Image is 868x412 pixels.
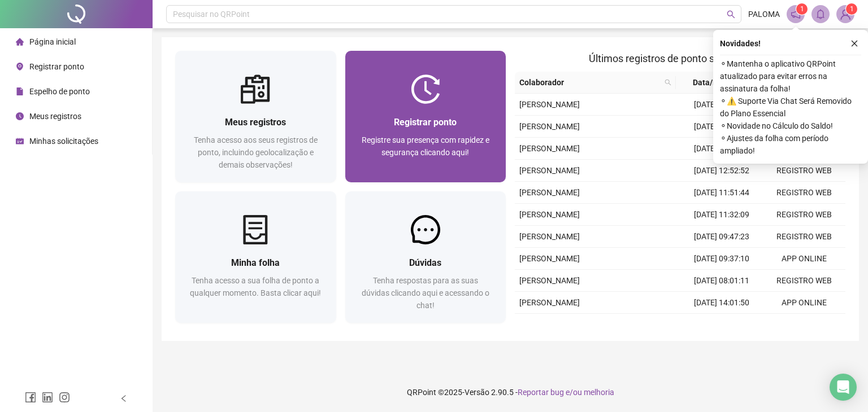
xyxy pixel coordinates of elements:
span: Espelho de ponto [29,87,90,96]
span: Colaborador [519,76,660,89]
span: Reportar bug e/ou melhoria [518,388,614,397]
span: Tenha acesso aos seus registros de ponto, incluindo geolocalização e demais observações! [194,135,318,169]
span: [PERSON_NAME] [519,144,580,153]
span: schedule [16,137,24,145]
span: notification [791,9,801,19]
span: [PERSON_NAME] [519,188,580,197]
td: [DATE] 09:37:10 [680,248,763,270]
span: [PERSON_NAME] [519,166,580,175]
span: Novidades ! [720,37,761,50]
span: Registrar ponto [29,62,84,71]
span: [PERSON_NAME] [519,210,580,219]
td: APP ONLINE [763,314,845,336]
img: 79004 [837,6,854,23]
span: [PERSON_NAME] [519,298,580,307]
span: search [662,74,674,91]
footer: QRPoint © 2025 - 2.90.5 - [153,372,868,412]
span: home [16,38,24,46]
span: facebook [25,392,36,403]
span: Meus registros [225,117,286,128]
span: Tenha respostas para as suas dúvidas clicando aqui e acessando o chat! [362,276,489,310]
sup: Atualize o seu contato no menu Meus Dados [846,3,857,15]
span: Dúvidas [409,257,441,268]
a: Meus registrosTenha acesso aos seus registros de ponto, incluindo geolocalização e demais observa... [175,51,336,182]
td: [DATE] 11:51:44 [680,182,763,204]
span: Minhas solicitações [29,137,98,146]
td: [DATE] 13:02:49 [680,138,763,160]
span: [PERSON_NAME] [519,122,580,131]
td: REGISTRO WEB [763,270,845,292]
span: Tenha acesso a sua folha de ponto a qualquer momento. Basta clicar aqui! [190,276,321,297]
span: search [665,79,671,86]
span: [PERSON_NAME] [519,100,580,109]
td: [DATE] 13:02:32 [680,314,763,336]
span: Registre sua presença com rapidez e segurança clicando aqui! [362,135,489,157]
span: left [120,395,128,402]
span: Versão [465,388,489,397]
th: Data/Hora [676,72,756,94]
td: APP ONLINE [763,292,845,314]
span: search [727,10,735,19]
span: Minha folha [231,257,280,268]
span: 1 [850,5,854,13]
a: Minha folhaTenha acesso a sua folha de ponto a qualquer momento. Basta clicar aqui! [175,191,336,323]
td: APP ONLINE [763,248,845,270]
sup: 1 [796,3,808,15]
span: Registrar ponto [394,117,457,128]
td: [DATE] 14:00:17 [680,116,763,138]
span: file [16,87,24,95]
span: linkedin [42,392,53,403]
span: Data/Hora [680,76,743,89]
td: [DATE] 09:47:23 [680,226,763,248]
span: PALOMA [748,8,780,20]
span: 1 [800,5,804,13]
span: [PERSON_NAME] [519,232,580,241]
a: Registrar pontoRegistre sua presença com rapidez e segurança clicando aqui! [345,51,506,182]
td: REGISTRO WEB [763,160,845,182]
span: ⚬ Mantenha o aplicativo QRPoint atualizado para evitar erros na assinatura da folha! [720,58,861,95]
span: [PERSON_NAME] [519,254,580,263]
td: [DATE] 08:00:53 [680,94,763,116]
div: Open Intercom Messenger [830,374,857,401]
td: [DATE] 14:01:50 [680,292,763,314]
span: [PERSON_NAME] [519,276,580,285]
td: [DATE] 11:32:09 [680,204,763,226]
span: Últimos registros de ponto sincronizados [589,52,771,64]
span: instagram [59,392,70,403]
a: DúvidasTenha respostas para as suas dúvidas clicando aqui e acessando o chat! [345,191,506,323]
td: REGISTRO WEB [763,226,845,248]
span: ⚬ Ajustes da folha com período ampliado! [720,132,861,157]
span: close [850,40,858,47]
td: [DATE] 08:01:11 [680,270,763,292]
span: ⚬ ⚠️ Suporte Via Chat Será Removido do Plano Essencial [720,95,861,120]
td: REGISTRO WEB [763,204,845,226]
span: environment [16,63,24,71]
span: Página inicial [29,37,76,46]
td: REGISTRO WEB [763,182,845,204]
span: clock-circle [16,112,24,120]
span: bell [815,9,826,19]
span: ⚬ Novidade no Cálculo do Saldo! [720,120,861,132]
span: Meus registros [29,112,81,121]
td: [DATE] 12:52:52 [680,160,763,182]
